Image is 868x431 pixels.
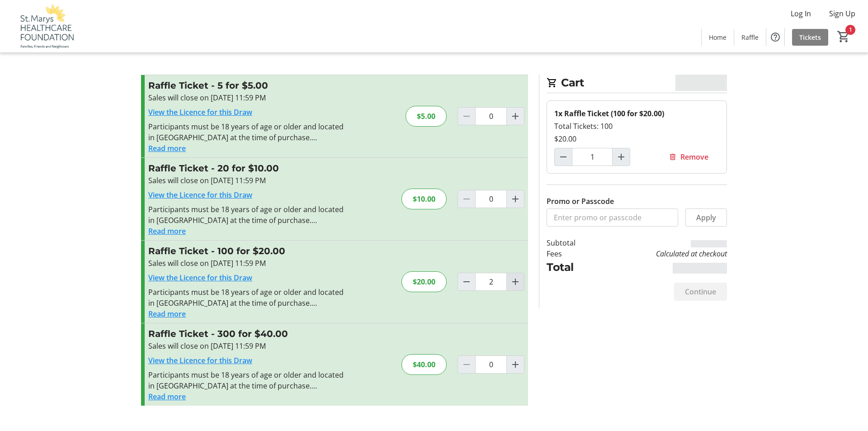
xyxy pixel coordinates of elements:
[658,148,719,166] button: Remove
[709,33,726,42] span: Home
[148,190,252,200] a: View the Licence for this Draw
[507,190,524,208] button: Increment by one
[554,108,719,119] div: 1x Raffle Ticket (100 for $20.00)
[554,133,719,144] div: $20.00
[148,258,346,269] div: Sales will close on [DATE] 11:59 PM
[475,107,507,125] input: Raffle Ticket Quantity
[702,29,734,46] a: Home
[148,107,252,117] a: View the Licence for this Draw
[148,341,346,351] div: Sales will close on [DATE] 11:59 PM
[148,273,252,283] a: View the Licence for this Draw
[741,33,759,42] span: Raffle
[613,148,630,166] button: Increment by one
[406,106,447,127] div: $5.00
[148,161,346,175] h3: Raffle Ticket - 20 for $10.00
[458,273,475,290] button: Decrement by one
[148,204,346,226] div: Participants must be 18 years of age or older and located in [GEOGRAPHIC_DATA] at the time of pur...
[783,6,818,21] button: Log In
[507,356,524,373] button: Increment by one
[554,121,719,132] div: Total Tickets: 100
[148,391,186,402] button: Read more
[5,4,86,49] img: St. Marys Healthcare Foundation's Logo
[148,327,346,341] h3: Raffle Ticket - 300 for $40.00
[148,355,252,365] a: View the Licence for this Draw
[148,308,186,319] button: Read more
[475,273,507,291] input: Raffle Ticket Quantity
[599,248,727,259] td: Calculated at checkout
[696,212,716,223] span: Apply
[547,208,678,227] input: Enter promo or passcode
[835,28,852,45] button: Cart
[148,244,346,258] h3: Raffle Ticket - 100 for $20.00
[148,79,346,92] h3: Raffle Ticket - 5 for $5.00
[547,196,614,207] label: Promo or Passcode
[555,148,572,166] button: Decrement by one
[734,29,766,46] a: Raffle
[401,354,447,375] div: $40.00
[475,190,507,208] input: Raffle Ticket Quantity
[547,75,727,93] h2: Cart
[148,121,346,143] div: Participants must be 18 years of age or older and located in [GEOGRAPHIC_DATA] at the time of pur...
[148,143,186,154] button: Read more
[401,271,447,292] div: $20.00
[547,259,599,275] td: Total
[148,92,346,103] div: Sales will close on [DATE] 11:59 PM
[675,75,727,91] span: CA$20.00
[507,273,524,290] button: Increment by one
[148,287,346,308] div: Participants must be 18 years of age or older and located in [GEOGRAPHIC_DATA] at the time of pur...
[799,33,821,42] span: Tickets
[547,237,599,248] td: Subtotal
[829,8,855,19] span: Sign Up
[401,189,447,209] div: $10.00
[507,108,524,125] button: Increment by one
[547,248,599,259] td: Fees
[791,8,811,19] span: Log In
[792,29,828,46] a: Tickets
[148,226,186,237] button: Read more
[475,355,507,374] input: Raffle Ticket Quantity
[680,152,708,162] span: Remove
[148,369,346,391] div: Participants must be 18 years of age or older and located in [GEOGRAPHIC_DATA] at the time of pur...
[572,148,613,166] input: Raffle Ticket (100 for $20.00) Quantity
[685,208,727,227] button: Apply
[822,6,863,21] button: Sign Up
[766,28,784,46] button: Help
[148,175,346,186] div: Sales will close on [DATE] 11:59 PM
